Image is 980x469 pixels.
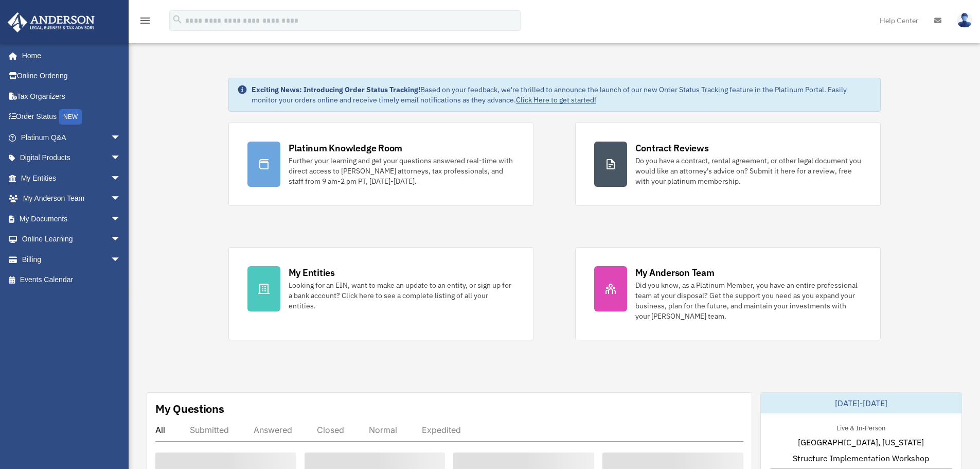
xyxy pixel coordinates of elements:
a: Events Calendar [7,270,136,290]
div: Did you know, as a Platinum Member, you have an entire professional team at your disposal? Get th... [635,280,862,321]
img: User Pic [957,13,972,28]
span: arrow_drop_down [111,188,131,210]
a: Home [7,45,131,66]
div: Further your learning and get your questions answered real-time with direct access to [PERSON_NAM... [289,155,515,186]
span: Structure Implementation Workshop [793,452,929,464]
a: menu [139,18,151,27]
div: Based on your feedback, we're thrilled to announce the launch of our new Order Status Tracking fe... [252,84,872,105]
div: Looking for an EIN, want to make an update to an entity, or sign up for a bank account? Click her... [289,280,515,311]
div: My Entities [289,266,335,279]
span: [GEOGRAPHIC_DATA], [US_STATE] [798,436,924,448]
div: Live & In-Person [828,422,894,432]
a: My Documentsarrow_drop_down [7,209,136,229]
a: My Anderson Teamarrow_drop_down [7,188,136,209]
div: All [155,425,165,435]
strong: Exciting News: Introducing Order Status Tracking! [252,85,420,94]
a: Click Here to get started! [516,95,596,105]
a: Platinum Q&Aarrow_drop_down [7,127,136,148]
div: Closed [317,425,344,435]
a: Billingarrow_drop_down [7,249,136,270]
div: My Questions [155,401,224,416]
div: Expedited [422,425,461,435]
i: search [172,14,183,25]
span: arrow_drop_down [111,229,131,250]
a: Platinum Knowledge Room Further your learning and get your questions answered real-time with dire... [228,123,534,206]
i: menu [139,14,151,27]
a: Order StatusNEW [7,107,136,128]
a: Tax Organizers [7,86,136,107]
a: My Anderson Team Did you know, as a Platinum Member, you have an entire professional team at your... [575,247,881,340]
a: Online Ordering [7,66,136,86]
img: Anderson Advisors Platinum Portal [5,12,98,32]
a: Online Learningarrow_drop_down [7,229,136,250]
span: arrow_drop_down [111,249,131,270]
a: My Entitiesarrow_drop_down [7,168,136,188]
a: Contract Reviews Do you have a contract, rental agreement, or other legal document you would like... [575,123,881,206]
a: Digital Productsarrow_drop_down [7,148,136,168]
div: Contract Reviews [635,142,709,154]
span: arrow_drop_down [111,168,131,189]
a: My Entities Looking for an EIN, want to make an update to an entity, or sign up for a bank accoun... [228,247,534,340]
div: NEW [59,109,82,125]
div: Submitted [190,425,229,435]
div: My Anderson Team [635,266,715,279]
span: arrow_drop_down [111,148,131,169]
div: Normal [369,425,397,435]
span: arrow_drop_down [111,209,131,230]
div: Platinum Knowledge Room [289,142,403,154]
div: Do you have a contract, rental agreement, or other legal document you would like an attorney's ad... [635,155,862,186]
div: Answered [254,425,292,435]
span: arrow_drop_down [111,127,131,148]
div: [DATE]-[DATE] [761,393,961,413]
